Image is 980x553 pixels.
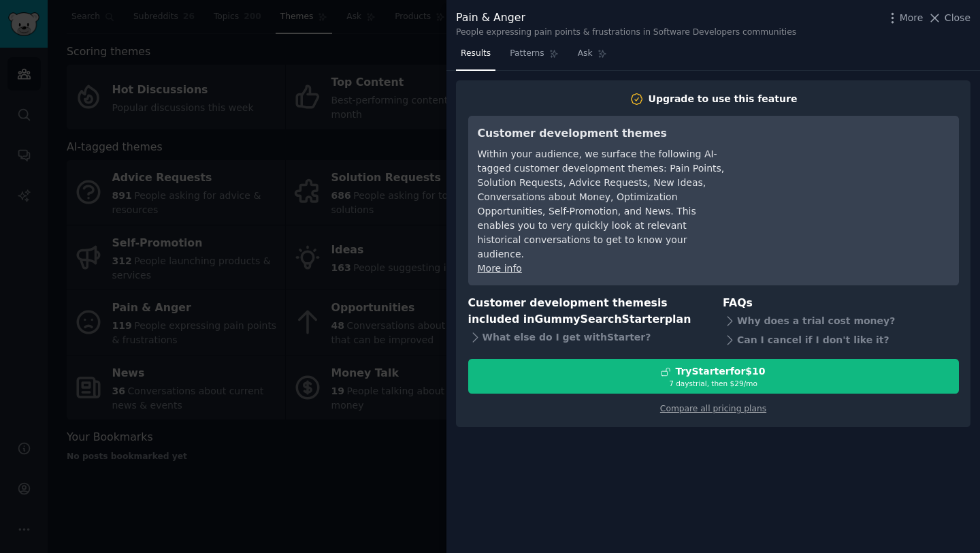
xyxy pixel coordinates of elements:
[468,295,704,328] h3: Customer development themes is included in plan
[478,263,522,274] a: More info
[900,11,924,25] span: More
[675,364,765,379] div: Try Starter for $10
[478,125,726,142] h3: Customer development themes
[510,48,544,60] span: Patterns
[468,328,704,347] div: What else do I get with Starter ?
[885,11,924,25] button: More
[456,27,796,39] div: People expressing pain points & frustrations in Software Developers communities
[649,92,798,106] div: Upgrade to use this feature
[456,10,796,27] div: Pain & Anger
[660,404,766,413] a: Compare all pricing plans
[723,330,959,349] div: Can I cancel if I don't like it?
[723,311,959,330] div: Why does a trial cost money?
[928,11,970,25] button: Close
[468,359,959,394] button: TryStarterfor$107 daystrial, then $29/mo
[461,48,491,60] span: Results
[573,43,612,71] a: Ask
[745,125,949,227] iframe: YouTube video player
[505,43,563,71] a: Patterns
[723,295,959,312] h3: FAQs
[469,379,958,388] div: 7 days trial, then $ 29 /mo
[478,147,726,262] div: Within your audience, we surface the following AI-tagged customer development themes: Pain Points...
[578,48,593,60] span: Ask
[534,313,664,326] span: GummySearch Starter
[945,11,970,25] span: Close
[456,43,495,71] a: Results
